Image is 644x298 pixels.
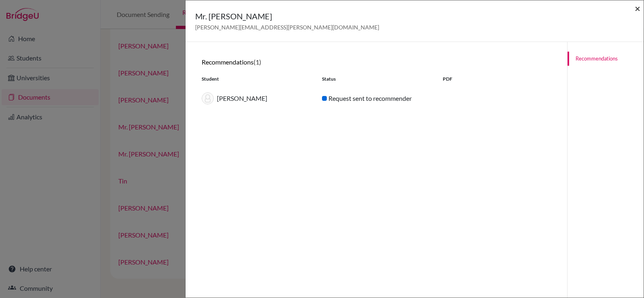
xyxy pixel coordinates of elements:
[254,58,261,66] span: (1)
[195,24,379,31] span: [PERSON_NAME][EMAIL_ADDRESS][PERSON_NAME][DOMAIN_NAME]
[635,4,640,13] button: Close
[437,75,557,83] div: PDF
[196,75,316,83] div: Student
[202,92,214,104] img: thumb_default-9baad8e6c595f6d87dbccf3bc005204999cb094ff98a76d4c88bb8097aa52fd3.png
[568,52,644,66] a: Recommendations
[195,10,379,22] h5: Mr. [PERSON_NAME]
[202,58,551,66] h6: Recommendations
[316,94,436,103] div: Request sent to recommender
[316,75,436,83] div: Status
[635,2,640,14] span: ×
[196,92,316,104] div: [PERSON_NAME]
